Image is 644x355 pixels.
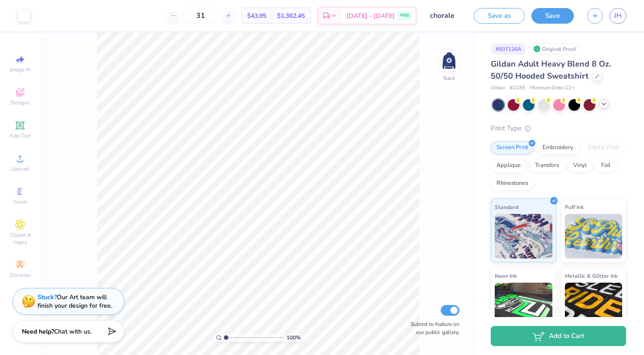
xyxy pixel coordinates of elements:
span: JH [614,11,622,21]
div: Applique [491,159,526,172]
img: Metallic & Glitter Ink [565,283,623,327]
span: [DATE] - [DATE] [346,11,395,21]
a: JH [610,8,626,24]
img: Puff Ink [565,214,623,259]
span: Image AI [10,66,31,73]
img: Neon Ink [495,283,552,327]
span: $43.95 [247,11,266,21]
span: Designs [10,99,30,106]
img: Back [440,52,458,70]
span: Standard [495,202,518,212]
span: 100 % [286,334,301,342]
div: Foil [595,159,616,172]
span: Upload [11,165,29,172]
div: Embroidery [537,141,579,155]
span: Gildan Adult Heavy Blend 8 Oz. 50/50 Hooded Sweatshirt [491,58,611,81]
span: Metallic & Glitter Ink [565,271,618,280]
label: Submit to feature on our public gallery. [406,320,459,336]
span: Clipart & logos [4,231,36,246]
div: Screen Print [491,141,534,155]
div: Back [443,74,455,82]
strong: Need help? [22,327,54,336]
span: Gildan [491,84,505,92]
span: Greek [13,198,27,205]
button: Save [531,8,574,24]
div: Digital Print [582,141,625,155]
strong: Stuck? [38,293,57,301]
span: FREE [400,13,409,19]
button: Add to Cart [491,326,626,346]
input: Untitled Design [423,7,467,25]
span: Minimum Order: 12 + [530,84,575,92]
span: $1,362.45 [277,11,305,21]
div: Our Art team will finish your design for free. [38,293,112,310]
input: – – [183,8,218,24]
div: Rhinestones [491,177,534,190]
div: # 507126A [491,43,526,54]
span: Neon Ink [495,271,517,280]
span: Chat with us. [54,327,92,336]
span: Puff Ink [565,202,584,212]
div: Print Type [491,123,626,134]
img: Standard [495,214,552,259]
div: Transfers [529,159,565,172]
span: Decorate [9,271,31,279]
span: # G185 [509,84,526,92]
button: Save as [474,8,525,24]
div: Vinyl [568,159,593,172]
div: Original Proof [531,43,581,54]
span: Add Text [9,132,31,139]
